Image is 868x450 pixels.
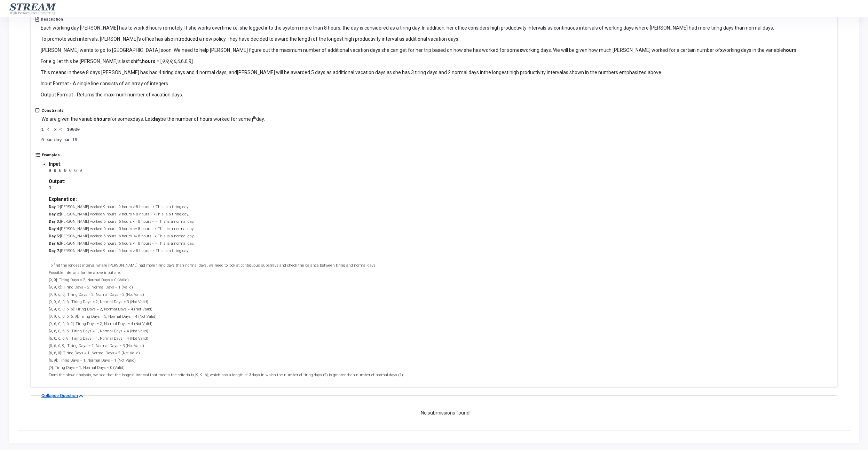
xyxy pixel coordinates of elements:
strong: hours [96,116,110,122]
strong: x [520,47,522,53]
span: [9, 9, 6, 0, 6, 6]: Tiring Days = 2, Normal Days = 4 (Not Valid) [49,307,152,311]
pre: 3 [49,185,404,191]
p: We are given the variable for some days. Let be the number of hours worked for some j day. [41,116,265,123]
span: [9, 9, 6, 0]: Tiring Days = 2, Normal Days = 2 (Not Valid) [49,292,144,297]
img: logo [9,2,57,16]
span: [9, 9, 6, 0, 6]: Tiring Days = 2, Normal Days = 3 (Not Valid) [49,300,148,304]
p: This means in these 8 days [PERSON_NAME] has had 4 tiring days and 4 normal days, and the longest... [41,69,798,76]
strong: Day 7: [49,248,60,253]
pre: 9 9 6 0 6 6 9 [49,168,404,174]
span: working days. We will be given how much [PERSON_NAME] worked for a certain number of [522,47,720,53]
p: Each working day [PERSON_NAME] has to work 8 hours remotely. If she works overtime i.e. she logge... [41,24,798,32]
span: [PERSON_NAME] worked 9 hours. 9 hours > 8 hours - >This is a tiring day. [49,212,189,216]
p: To promote such intervals, [PERSON_NAME]'s office has also introduced a new policy. [41,35,798,43]
sup: th [253,116,256,120]
strong: Day 3: [49,219,60,224]
span: [6, 0, 6, 6, 9]: Tiring Days = 1, Normal Days = 4 (Not Valid) [49,336,148,341]
strong: Input: [49,161,62,167]
strong: hours [142,58,156,64]
span: [PERSON_NAME] worked 6 hours. 6 hours <= 8 hours - > This is a normal day. [49,234,194,238]
span: To find the longest interval where [PERSON_NAME] had more tiring days than normal days, we need t... [49,263,377,268]
strong: Explanation: [49,196,77,202]
span: [9]: Tiring Days = 1, Normal Days = 0 (Valid) [49,365,125,370]
span: as shown in the numbers emphasized above. [563,70,662,75]
pre: 0 <= day <= 16 [41,137,265,143]
strong: x [130,116,133,122]
pre: 1 <= x <= 10000 [41,127,265,133]
span: [PERSON_NAME] worked 6 hours. 6 hours <= 8 hours - > This is a normal day. [49,219,194,224]
span: [PERSON_NAME] will be awarded 5 days as additional vacation days as she has 3 tiring days and 2 n... [237,70,484,75]
h5: Constraints [41,108,265,113]
span: From the above analysis, we see that the longest interval that meets the criteria is [9, 9, 6], w... [49,373,404,377]
div: No submissions found! [29,407,862,419]
span: [9, 9, 6, 0, 6, 6, 9]: Tiring Days = 3, Normal Days = 4 (Not Valid) [49,314,157,319]
span: They have decided to award the length of the longest high productivity interval as additional vac... [227,36,459,42]
strong: Day 1: [49,205,60,209]
button: Collapse Question [38,392,87,399]
p: Output Format - Returns the maximum number of vacation days. [41,91,798,98]
p: Input Format - A single line consists of an array of integers. [41,80,798,87]
em: 9,9,9,6,0, [162,58,181,64]
span: [9, 6, 0, 6, 6, 9]: Tiring Days = 2, Normal Days = 4 (Not Valid) [49,322,152,326]
span: [0, 6, 6, 9]: Tiring Days = 1, Normal Days = 3 (Not Valid) [49,344,144,348]
strong: Output: [49,179,65,184]
p: For e.g. let this be [PERSON_NAME]’s last shift, [41,58,798,65]
strong: Day 5: [49,234,60,238]
strong: Day 2: [49,212,60,216]
strong: Day 4: [49,227,60,231]
strong: hours [783,47,797,53]
span: . [797,47,798,53]
span: working days in the variable [723,47,783,53]
span: Possible Intervals for the above input are. [49,270,121,275]
span: [PERSON_NAME] wants to go to [GEOGRAPHIC_DATA] soon. We need to help [PERSON_NAME] figure out the... [41,47,520,53]
strong: day [152,116,160,122]
strong: x [720,47,723,53]
span: [9, 9]: Tiring Days = 2, Normal Days = 0 (Valid) [49,278,129,282]
span: [6, 6, 9]: Tiring Days = 1, Normal Days = 2 (Not Valid) [49,351,140,355]
span: [9, 6, 0, 6, 6]: Tiring Days = 1, Normal Days = 4 (Not Valid) [49,329,148,333]
span: [6, 9]: Tiring Days = 1, Normal Days = 1 (Not Valid) [49,358,136,363]
span: = [ 6,6,9]. [157,58,194,64]
strong: Day 6: [49,241,60,246]
h5: Examples [42,153,411,157]
span: [PERSON_NAME] worked 9 hours. 9 hours > 8 hours - > This is a tiring day. [49,205,189,209]
span: [PERSON_NAME] worked 9 hours. 9 hours > 8 hours - > This is a tiring day. [49,248,189,253]
h5: Description [41,17,798,22]
span: [PERSON_NAME] worked 6 hours. 6 hours <= 8 hours - > This is a normal day. [49,241,194,246]
span: [9, 9, 6]: Tiring Days = 2, Normal Days = 1 (Valid) [49,285,133,290]
span: [PERSON_NAME] worked 0 hours. 0 hours <= 8 hours - > This is a normal day. [49,227,194,231]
